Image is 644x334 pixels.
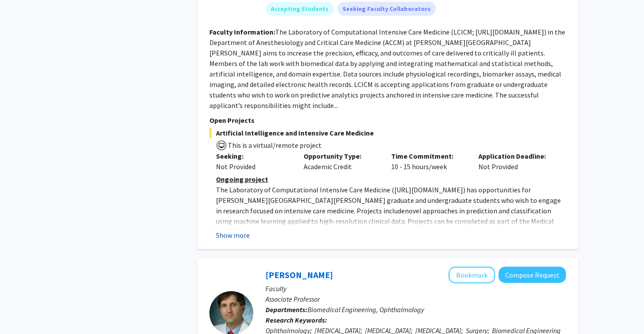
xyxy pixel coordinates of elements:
[304,151,378,161] p: Opportunity Type:
[216,175,268,184] u: Ongoing project
[216,185,561,215] span: ) has opportunities for [PERSON_NAME][GEOGRAPHIC_DATA][PERSON_NAME] graduate and undergraduate st...
[216,151,290,161] p: Seeking:
[472,151,559,172] div: Not Provided
[265,269,333,280] a: [PERSON_NAME]
[449,267,495,283] button: Add Amir Kashani to Bookmarks
[216,185,394,194] span: The Laboratory of Computational Intensive Care Medicine (
[265,2,334,16] mat-chip: Accepting Students
[209,115,566,125] p: Open Projects
[297,151,385,172] div: Academic Credit
[216,161,290,172] div: Not Provided
[209,28,275,36] b: Faculty Information:
[308,305,424,314] span: Biomedical Engineering, Ophthalmology
[499,267,566,283] button: Compose Request to Amir Kashani
[265,283,566,294] p: Faculty
[478,151,553,161] p: Application Deadline:
[385,151,472,172] div: 10 - 15 hours/week
[7,295,37,327] iframe: Chat
[265,294,566,304] p: Associate Professor
[209,128,566,138] span: Artificial Intelligence and Intensive Care Medicine
[265,305,308,314] b: Departments:
[216,230,250,240] button: Show more
[265,316,327,324] b: Research Keywords:
[391,151,466,161] p: Time Commitment:
[216,206,554,236] span: novel approaches in prediction and classification using machine learning applied to high-resoluti...
[337,2,436,16] mat-chip: Seeking Faculty Collaborators
[216,184,566,289] p: [URL][DOMAIN_NAME] Priority will be given to applicants who have completed coursework or have a d...
[227,141,322,150] span: This is a virtual/remote project
[209,28,565,110] fg-read-more: The Laboratory of Computational Intensive Care Medicine (LCICM; [URL][DOMAIN_NAME]) in the Depart...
